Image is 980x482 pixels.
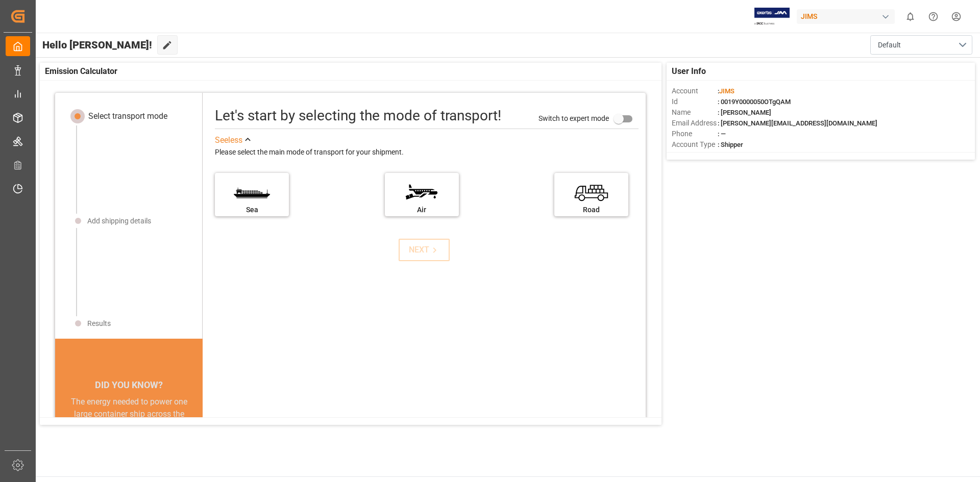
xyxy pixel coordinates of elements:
[718,87,734,95] span: :
[719,87,734,95] span: JIMS
[797,7,899,26] button: JIMS
[718,141,743,148] span: : Shipper
[399,239,450,261] button: NEXT
[922,5,945,28] button: Help Center
[538,114,609,122] span: Switch to expert mode
[870,35,972,55] button: open menu
[672,118,718,129] span: Email Address
[87,318,111,329] div: Results
[188,396,203,481] button: next slide / item
[67,396,190,469] div: The energy needed to power one large container ship across the ocean in a single day is the same ...
[672,65,706,78] span: User Info
[409,244,440,256] div: NEXT
[672,139,718,150] span: Account Type
[215,134,242,146] div: See less
[672,107,718,118] span: Name
[718,109,771,116] span: : [PERSON_NAME]
[878,40,901,50] span: Default
[55,374,203,396] div: DID YOU KNOW?
[718,98,791,106] span: : 0019Y0000050OTgQAM
[899,5,922,28] button: show 0 new notifications
[87,216,151,226] div: Add shipping details
[45,65,117,78] span: Emission Calculator
[55,396,69,481] button: previous slide / item
[672,96,718,107] span: Id
[754,8,790,26] img: Exertis%20JAM%20-%20Email%20Logo.jpg_1722504956.jpg
[672,129,718,139] span: Phone
[215,146,639,159] div: Please select the main mode of transport for your shipment.
[215,105,501,126] div: Let's start by selecting the mode of transport!
[559,205,623,215] div: Road
[42,35,152,55] span: Hello [PERSON_NAME]!
[718,130,726,138] span: : —
[220,205,284,215] div: Sea
[672,86,718,96] span: Account
[88,110,167,122] div: Select transport mode
[797,9,895,24] div: JIMS
[718,119,877,127] span: : [PERSON_NAME][EMAIL_ADDRESS][DOMAIN_NAME]
[390,205,454,215] div: Air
